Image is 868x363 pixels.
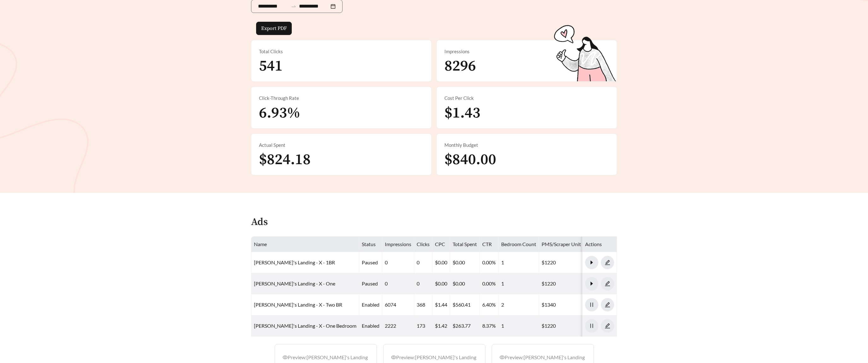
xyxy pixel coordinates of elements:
a: [PERSON_NAME]'s Landing - X - One Bedroom [254,323,356,329]
span: eye [391,355,396,360]
div: Click-Through Rate [259,95,424,102]
a: edit [601,323,614,329]
span: $840.00 [444,150,496,169]
td: $0.00 [432,252,450,273]
span: caret-right [585,260,598,265]
th: PMS/Scraper Unit Price [539,237,596,252]
th: Actions [583,237,617,252]
span: pause [585,323,598,329]
span: swap-right [291,3,296,9]
span: to [291,3,296,9]
span: $1.43 [444,104,480,123]
td: $0.00 [432,273,450,294]
span: 6.93% [259,104,300,123]
td: $1220 [539,273,596,294]
button: pause [585,319,598,332]
td: $1.44 [432,294,450,315]
span: edit [601,302,614,308]
td: 2 [499,294,539,315]
button: caret-right [585,277,598,290]
div: Monthly Budget [444,141,609,149]
td: 6.40% [480,294,499,315]
span: enabled [362,302,379,308]
div: Impressions [444,48,609,55]
td: $1340 [539,294,596,315]
a: [PERSON_NAME]'s Landing - X - Two BR [254,302,342,308]
button: edit [601,277,614,290]
button: pause [585,298,598,311]
td: $560.41 [450,294,480,315]
td: 1 [499,273,539,294]
span: edit [601,323,614,329]
td: $0.00 [450,273,480,294]
button: Export PDF [256,22,292,35]
td: 0.00% [480,252,499,273]
span: $824.18 [259,150,311,169]
div: Actual Spent [259,141,424,149]
td: $1220 [539,252,596,273]
td: 0 [414,273,432,294]
td: $1220 [539,315,596,337]
td: 0.00% [480,273,499,294]
td: 2222 [382,315,414,337]
a: edit [601,302,614,308]
button: edit [601,298,614,311]
span: paused [362,280,378,286]
td: 173 [414,315,432,337]
td: 6074 [382,294,414,315]
span: 8296 [444,57,476,76]
div: Cost Per Click [444,95,609,102]
td: 1 [499,252,539,273]
button: edit [601,256,614,269]
span: CTR [482,241,492,247]
h4: Ads [251,217,268,228]
span: caret-right [585,281,598,286]
td: $0.00 [450,252,480,273]
span: CPC [435,241,445,247]
td: 368 [414,294,432,315]
span: Export PDF [261,25,287,32]
a: [PERSON_NAME]'s Landing - X - One [254,280,335,286]
th: Status [359,237,382,252]
span: pause [585,302,598,308]
button: edit [601,319,614,332]
span: 541 [259,57,283,76]
th: Total Spent [450,237,480,252]
td: 0 [382,273,414,294]
th: Impressions [382,237,414,252]
span: edit [601,281,614,286]
td: 0 [382,252,414,273]
th: Bedroom Count [499,237,539,252]
span: eye [283,355,288,360]
button: caret-right [585,256,598,269]
div: Total Clicks [259,48,424,55]
th: Clicks [414,237,432,252]
th: Name [251,237,359,252]
td: $1.42 [432,315,450,337]
td: 1 [499,315,539,337]
a: [PERSON_NAME]'s Landing - X - 1BR [254,259,335,265]
span: eye [500,355,505,360]
span: enabled [362,323,379,329]
td: $263.77 [450,315,480,337]
span: paused [362,259,378,265]
span: edit [601,260,614,265]
a: edit [601,259,614,265]
td: 0 [414,252,432,273]
td: 8.37% [480,315,499,337]
a: edit [601,280,614,286]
